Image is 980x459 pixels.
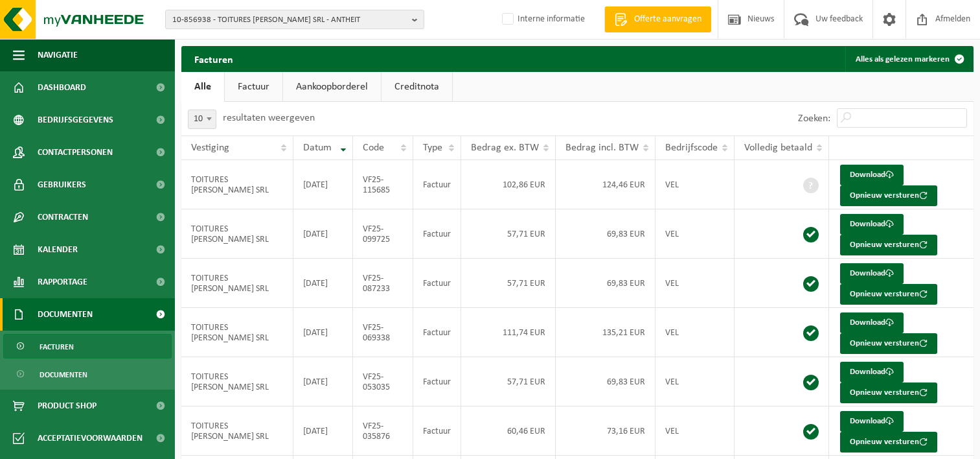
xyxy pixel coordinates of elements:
[840,235,937,255] button: Opnieuw versturen
[655,308,735,357] td: VEL
[181,406,293,456] td: TOITURES [PERSON_NAME] SRL
[798,113,830,124] label: Zoeken:
[293,259,352,308] td: [DATE]
[744,143,812,153] span: Volledig betaald
[413,406,461,456] td: Factuur
[363,143,384,153] span: Code
[181,72,224,102] a: Alle
[181,46,246,71] h2: Facturen
[461,357,556,406] td: 57,71 EUR
[665,143,718,153] span: Bedrijfscode
[655,259,735,308] td: VEL
[840,333,937,354] button: Opnieuw versturen
[353,209,413,259] td: VF25-099725
[461,308,556,357] td: 111,74 EUR
[353,406,413,456] td: VF25-035876
[461,209,556,259] td: 57,71 EUR
[38,39,78,71] span: Navigatie
[181,259,293,308] td: TOITURES [PERSON_NAME] SRL
[413,357,461,406] td: Factuur
[840,185,937,206] button: Opnieuw versturen
[655,209,735,259] td: VEL
[413,209,461,259] td: Factuur
[423,143,442,153] span: Type
[38,298,93,331] span: Documenten
[840,263,904,284] a: Download
[556,209,655,259] td: 69,83 EUR
[293,209,352,259] td: [DATE]
[556,308,655,357] td: 135,21 EUR
[840,432,937,453] button: Opnieuw versturen
[556,406,655,456] td: 73,16 EUR
[293,160,352,209] td: [DATE]
[38,136,113,169] span: Contactpersonen
[223,113,315,123] label: resultaten weergeven
[413,259,461,308] td: Factuur
[461,259,556,308] td: 57,71 EUR
[3,362,172,386] a: Documenten
[165,10,424,29] button: 10-856938 - TOITURES [PERSON_NAME] SRL - ANTHEIT
[840,383,937,403] button: Opnieuw versturen
[38,266,87,298] span: Rapportage
[840,411,904,432] a: Download
[303,143,332,153] span: Datum
[840,312,904,333] a: Download
[413,308,461,357] td: Factuur
[604,6,711,32] a: Offerte aanvragen
[353,259,413,308] td: VF25-087233
[3,334,172,359] a: Facturen
[188,110,216,128] span: 10
[353,160,413,209] td: VF25-115685
[840,284,937,305] button: Opnieuw versturen
[181,357,293,406] td: TOITURES [PERSON_NAME] SRL
[655,406,735,456] td: VEL
[413,160,461,209] td: Factuur
[38,71,86,104] span: Dashboard
[181,308,293,357] td: TOITURES [PERSON_NAME] SRL
[293,406,352,456] td: [DATE]
[840,165,904,185] a: Download
[461,406,556,456] td: 60,46 EUR
[840,214,904,235] a: Download
[225,72,282,102] a: Factuur
[499,10,585,29] label: Interne informatie
[556,259,655,308] td: 69,83 EUR
[181,209,293,259] td: TOITURES [PERSON_NAME] SRL
[461,160,556,209] td: 102,86 EUR
[38,201,88,233] span: Contracten
[283,72,381,102] a: Aankoopborderel
[40,335,74,359] span: Facturen
[38,104,113,136] span: Bedrijfsgegevens
[845,46,972,72] button: Alles als gelezen markeren
[38,390,97,422] span: Product Shop
[181,160,293,209] td: TOITURES [PERSON_NAME] SRL
[840,362,904,383] a: Download
[655,357,735,406] td: VEL
[293,308,352,357] td: [DATE]
[38,422,142,454] span: Acceptatievoorwaarden
[556,160,655,209] td: 124,46 EUR
[353,357,413,406] td: VF25-053035
[382,72,452,102] a: Creditnota
[556,357,655,406] td: 69,83 EUR
[471,143,539,153] span: Bedrag ex. BTW
[40,362,87,387] span: Documenten
[655,160,735,209] td: VEL
[172,10,407,30] span: 10-856938 - TOITURES [PERSON_NAME] SRL - ANTHEIT
[188,110,216,129] span: 10
[565,143,639,153] span: Bedrag incl. BTW
[293,357,352,406] td: [DATE]
[38,169,86,201] span: Gebruikers
[353,308,413,357] td: VF25-069338
[631,13,705,26] span: Offerte aanvragen
[38,233,78,266] span: Kalender
[191,143,229,153] span: Vestiging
